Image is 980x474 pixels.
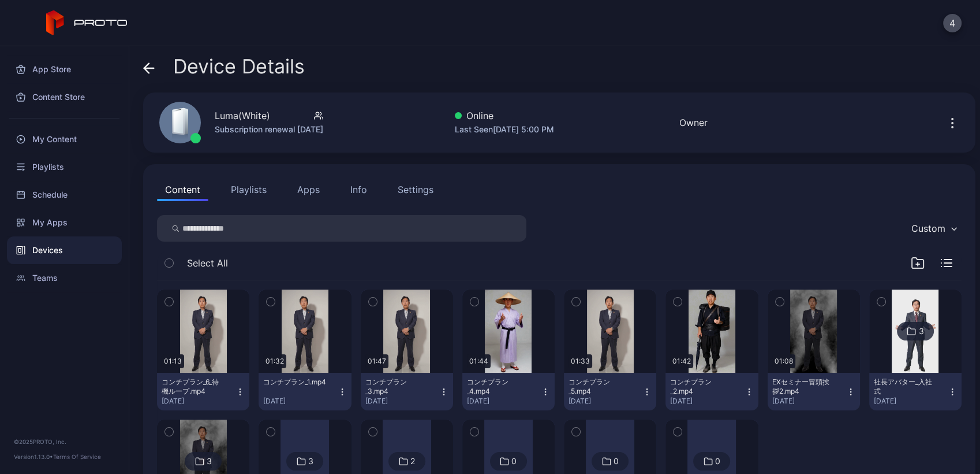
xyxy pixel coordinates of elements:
[398,183,433,197] div: Settings
[7,55,122,83] a: App Store
[568,377,632,396] div: コンチプラン_5.mp4
[173,55,305,77] span: Device Details
[7,264,122,292] a: Teams
[289,178,328,201] button: Apps
[911,223,945,234] div: Custom
[365,397,439,406] div: [DATE]
[7,153,122,181] a: Playlists
[467,397,541,406] div: [DATE]
[263,377,327,387] div: コンチプラン_1.mp4
[455,123,554,136] div: Last Seen [DATE] 5:00 PM
[7,181,122,209] a: Schedule
[410,456,415,466] div: 2
[308,456,313,466] div: 3
[462,373,555,410] button: コンチプラン_4.mp4[DATE]
[869,373,962,410] button: 社長アバター_入社式[DATE]
[361,373,453,410] button: コンチプラン_3.mp4[DATE]
[511,456,517,466] div: 0
[670,397,744,406] div: [DATE]
[679,116,708,129] div: Owner
[7,83,122,111] a: Content Store
[564,373,656,410] button: コンチプラン_5.mp4[DATE]
[365,377,429,396] div: コンチプラン_3.mp4
[14,453,53,460] span: Version 1.13.0 •
[342,178,375,201] button: Info
[943,14,962,32] button: 4
[665,373,758,410] button: コンチプラン_2.mp4[DATE]
[187,256,228,270] span: Select All
[455,109,554,123] div: Online
[215,109,270,123] div: Luma(White)
[772,397,846,406] div: [DATE]
[157,373,249,410] button: コンチプラン_6_待機ループ.mp4[DATE]
[670,377,734,396] div: コンチプラン_2.mp4
[768,373,860,410] button: EXセミナー冒頭挨拶2.mp4[DATE]
[906,215,962,242] button: Custom
[259,373,351,410] button: コンチプラン_1.mp4[DATE]
[223,178,275,201] button: Playlists
[162,377,225,396] div: コンチプラン_6_待機ループ.mp4
[772,377,836,396] div: EXセミナー冒頭挨拶2.mp4
[215,123,323,136] div: Subscription renewal [DATE]
[715,456,720,466] div: 0
[874,377,937,396] div: 社長アバター_入社式
[350,183,367,197] div: Info
[157,178,208,201] button: Content
[207,456,212,466] div: 3
[7,209,122,236] a: My Apps
[874,397,948,406] div: [DATE]
[162,397,235,406] div: [DATE]
[14,437,115,446] div: © 2025 PROTO, Inc.
[918,326,923,336] div: 3
[53,453,101,460] a: Terms Of Service
[614,456,619,466] div: 0
[263,397,337,406] div: [DATE]
[7,125,122,153] a: My Content
[7,236,122,264] a: Devices
[467,377,530,396] div: コンチプラン_4.mp4
[568,397,642,406] div: [DATE]
[390,178,442,201] button: Settings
